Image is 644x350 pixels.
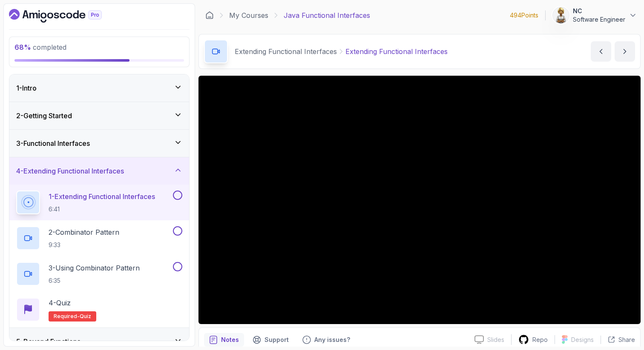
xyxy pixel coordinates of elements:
button: previous content [591,41,611,62]
p: Extending Functional Interfaces [345,46,448,57]
span: quiz [80,313,91,320]
h3: 4 - Extending Functional Interfaces [16,166,124,176]
span: 68 % [14,43,31,51]
span: completed [14,43,66,51]
button: notes button [204,333,244,347]
p: NC [573,7,625,15]
button: Feedback button [297,333,355,347]
button: 4-QuizRequired-quiz [16,298,182,322]
p: Support [264,336,289,344]
p: Extending Functional Interfaces [235,46,337,57]
p: 6:41 [49,205,155,213]
h3: 5 - Beyond Functions [16,336,80,347]
a: Dashboard [205,11,214,20]
a: Dashboard [9,9,121,23]
button: 1-Intro [9,74,189,102]
iframe: chat widget [482,162,635,312]
p: Notes [221,336,239,344]
p: Repo [532,336,548,344]
iframe: chat widget [608,316,635,341]
p: 4 - Quiz [49,298,71,308]
p: Software Engineer [573,15,625,24]
h3: 3 - Functional Interfaces [16,138,90,148]
button: 2-Getting Started [9,102,189,129]
p: 2 - Combinator Pattern [49,227,119,237]
p: 9:33 [49,241,119,249]
span: Required- [54,313,80,320]
button: 4-Extending Functional Interfaces [9,157,189,185]
button: Share [601,336,635,344]
p: 6:35 [49,276,140,285]
button: user profile imageNCSoftware Engineer [552,7,637,24]
button: 3-Using Combinator Pattern6:35 [16,262,182,286]
button: next content [615,41,635,62]
a: Repo [512,334,555,345]
button: 3-Functional Interfaces [9,130,189,157]
button: 1-Extending Functional Interfaces6:41 [16,191,182,214]
p: Designs [571,336,594,344]
p: 494 Points [510,11,538,20]
p: Java Functional Interfaces [284,10,370,20]
h3: 1 - Intro [16,83,37,93]
button: Support button [247,333,294,347]
iframe: 1 - Extending functional interfaces [198,76,641,324]
p: 3 - Using Combinator Pattern [49,263,140,273]
a: My Courses [229,10,268,20]
p: Slides [487,336,504,344]
img: user profile image [553,7,569,23]
p: Any issues? [314,336,350,344]
button: 2-Combinator Pattern9:33 [16,226,182,250]
p: 1 - Extending Functional Interfaces [49,191,155,202]
h3: 2 - Getting Started [16,111,72,121]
